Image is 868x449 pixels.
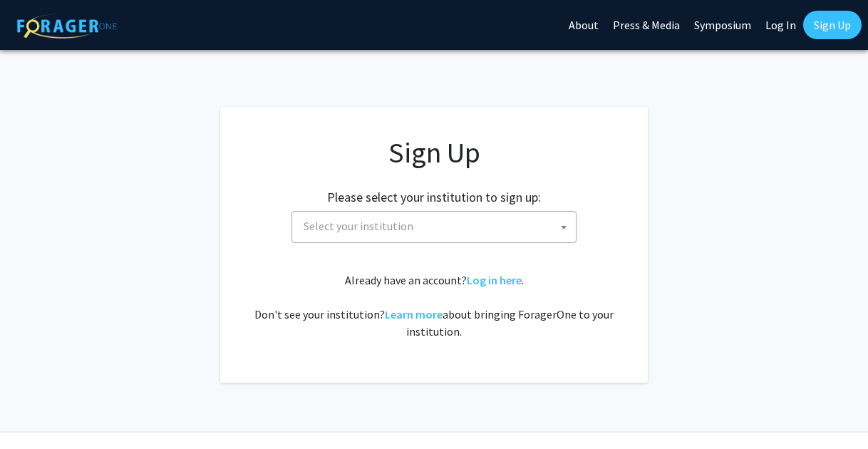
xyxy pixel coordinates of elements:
div: Already have an account? . Don't see your institution? about bringing ForagerOne to your institut... [249,272,619,340]
a: Sign Up [803,11,862,39]
span: Select your institution [298,212,576,241]
h2: Please select your institution to sign up: [327,190,541,205]
a: Learn more about bringing ForagerOne to your institution [385,307,443,321]
img: ForagerOne Logo [17,14,117,38]
span: Select your institution [304,219,413,233]
span: Select your institution [291,211,577,243]
a: Log in here [467,273,522,287]
h1: Sign Up [249,135,619,170]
